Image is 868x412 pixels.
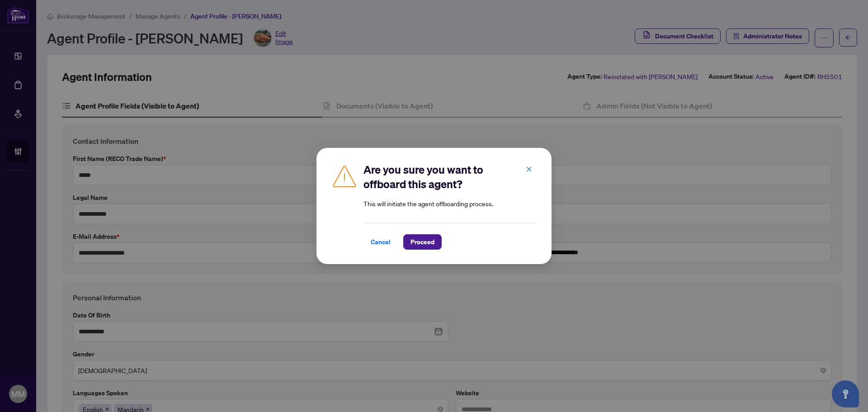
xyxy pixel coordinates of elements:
[832,380,859,407] button: Open asap
[371,235,391,249] span: Cancel
[526,166,532,172] span: close
[410,235,434,249] span: Proceed
[363,199,537,208] article: This will initiate the agent offboarding process.
[363,162,537,191] h2: Are you sure you want to offboard this agent?
[363,234,398,250] button: Cancel
[403,234,442,250] button: Proceed
[331,162,358,189] img: Caution Icon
